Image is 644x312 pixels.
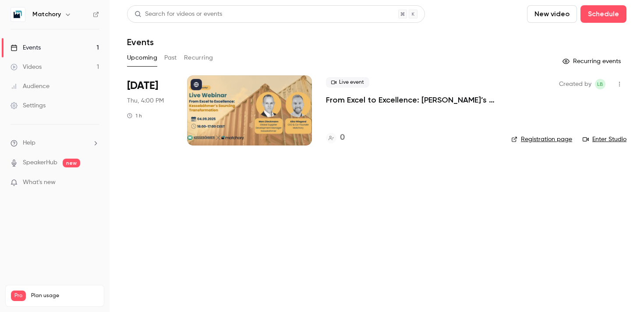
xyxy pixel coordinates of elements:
a: SpeakerHub [23,158,57,167]
span: new [63,159,80,167]
div: Events [11,43,41,52]
button: Upcoming [127,51,157,65]
span: Created by [559,79,591,89]
div: Videos [11,63,42,71]
li: help-dropdown-opener [11,138,99,148]
div: Settings [11,101,46,110]
div: Sep 4 Thu, 4:00 PM (Europe/Berlin) [127,75,173,145]
button: Schedule [580,5,626,23]
h6: Matchory [32,10,61,19]
span: What's new [23,178,56,187]
span: Thu, 4:00 PM [127,96,164,105]
a: From Excel to Excellence: [PERSON_NAME]’s Sourcing Transformation [326,95,497,105]
span: Live event [326,77,369,88]
button: Past [164,51,177,65]
a: Registration page [511,135,572,144]
span: Plan usage [31,292,99,299]
div: Search for videos or events [134,10,222,19]
div: 1 h [127,112,142,119]
button: Recurring events [559,54,626,68]
span: LB [597,79,603,89]
span: Pro [11,291,26,301]
span: Laura Banciu [595,79,605,89]
img: Matchory [11,7,25,21]
h1: Events [127,37,154,47]
span: [DATE] [127,79,158,93]
button: Recurring [184,51,213,65]
button: New video [527,5,577,23]
span: Help [23,138,35,148]
a: Enter Studio [583,135,626,144]
div: Audience [11,82,50,91]
a: 0 [326,132,345,144]
h4: 0 [340,132,345,144]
